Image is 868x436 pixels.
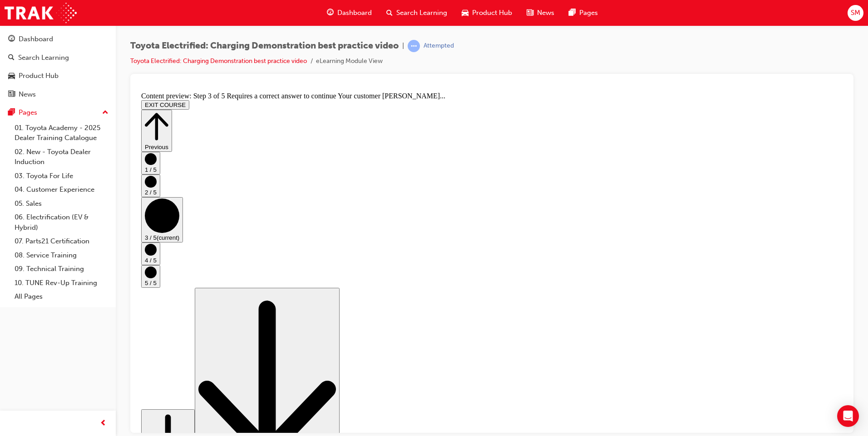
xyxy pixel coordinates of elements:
[408,40,420,52] span: learningRecordVerb_ATTEMPT-icon
[11,183,112,197] a: 04. Customer Experience
[7,146,19,153] span: 3 / 5
[8,72,15,80] span: car-icon
[327,7,334,19] span: guage-icon
[4,86,23,109] button: 2 / 5
[11,145,112,169] a: 02. New - Toyota Dealer Induction
[379,4,454,22] a: search-iconSearch Learning
[4,63,23,86] button: 1 / 5
[337,8,372,18] span: Dashboard
[102,107,108,119] span: up-icon
[579,8,598,18] span: Pages
[11,262,112,276] a: 09. Technical Training
[130,57,307,65] a: Toyota Electrified: Charging Demonstration best practice video
[11,290,112,304] a: All Pages
[7,191,19,198] span: 5 / 5
[562,4,605,22] a: pages-iconPages
[4,12,52,21] button: EXIT COURSE
[7,78,19,85] span: 1 / 5
[19,34,53,44] div: Dashboard
[472,8,512,18] span: Product Hub
[100,418,107,429] span: prev-icon
[4,31,112,48] a: Dashboard
[4,154,23,177] button: 4 / 5
[8,54,15,62] span: search-icon
[4,4,705,12] div: Content preview: Step 3 of 5 Requires a correct answer to continue Your customer [PERSON_NAME]...
[454,4,519,22] a: car-iconProduct Hub
[569,7,576,19] span: pages-icon
[8,91,15,99] span: news-icon
[11,169,112,183] a: 03. Toyota For Life
[4,21,35,63] button: Previous
[7,101,19,107] span: 2 / 5
[4,49,112,66] a: Search Learning
[316,56,383,67] li: eLearning Module View
[7,169,19,175] span: 4 / 5
[4,21,705,393] div: Step controls
[19,107,37,118] div: Pages
[7,55,31,62] span: Previous
[527,7,533,19] span: news-icon
[848,5,863,21] button: SM
[537,8,554,18] span: News
[8,35,15,44] span: guage-icon
[19,146,42,153] span: (current)
[19,89,36,100] div: News
[11,248,112,262] a: 08. Service Training
[320,4,379,22] a: guage-iconDashboard
[4,177,23,199] button: 5 / 5
[462,7,469,19] span: car-icon
[11,121,112,145] a: 01. Toyota Academy - 2025 Dealer Training Catalogue
[424,42,454,50] div: Attempted
[4,68,112,84] a: Product Hub
[4,29,112,104] button: DashboardSearch LearningProduct HubNews
[11,276,112,290] a: 10. TUNE Rev-Up Training
[4,109,45,154] button: 3 / 5(current)
[19,71,59,81] div: Product Hub
[8,109,15,117] span: pages-icon
[386,7,393,19] span: search-icon
[851,8,860,18] span: SM
[18,53,69,63] div: Search Learning
[11,210,112,234] a: 06. Electrification (EV & Hybrid)
[4,86,112,103] a: News
[4,104,112,121] button: Pages
[5,3,77,23] img: Trak
[402,41,404,51] span: |
[396,8,447,18] span: Search Learning
[519,4,562,22] a: news-iconNews
[11,197,112,211] a: 05. Sales
[130,41,399,51] span: Toyota Electrified: Charging Demonstration best practice video
[837,405,859,427] div: Open Intercom Messenger
[11,234,112,248] a: 07. Parts21 Certification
